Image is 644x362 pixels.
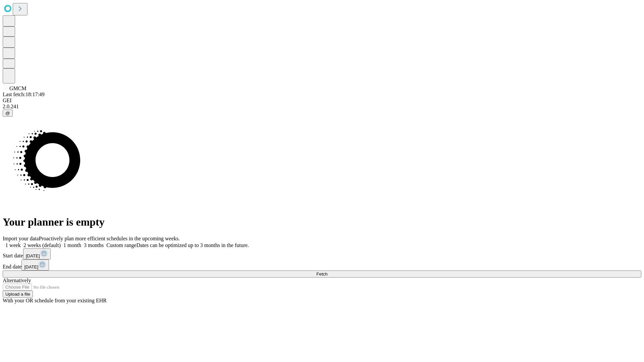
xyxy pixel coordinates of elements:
[3,216,641,228] h1: Your planner is empty
[9,85,26,91] span: GMCM
[3,92,45,97] span: Last fetch: 18:17:49
[3,236,39,241] span: Import your data
[24,264,38,269] span: [DATE]
[3,278,31,283] span: Alternatively
[3,104,641,110] div: 2.0.241
[3,291,33,298] button: Upload a file
[106,242,136,248] span: Custom range
[5,111,10,116] span: @
[5,242,21,248] span: 1 week
[3,270,641,278] button: Fetch
[3,98,641,104] div: GEI
[63,242,81,248] span: 1 month
[3,259,641,270] div: End date
[23,242,61,248] span: 2 weeks (default)
[39,236,180,241] span: Proactively plan more efficient schedules in the upcoming weeks.
[21,259,49,270] button: [DATE]
[3,298,107,303] span: With your OR schedule from your existing EHR
[26,253,40,258] span: [DATE]
[3,110,13,117] button: @
[23,248,51,259] button: [DATE]
[316,271,327,277] span: Fetch
[84,242,104,248] span: 3 months
[3,248,641,259] div: Start date
[137,242,249,248] span: Dates can be optimized up to 3 months in the future.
